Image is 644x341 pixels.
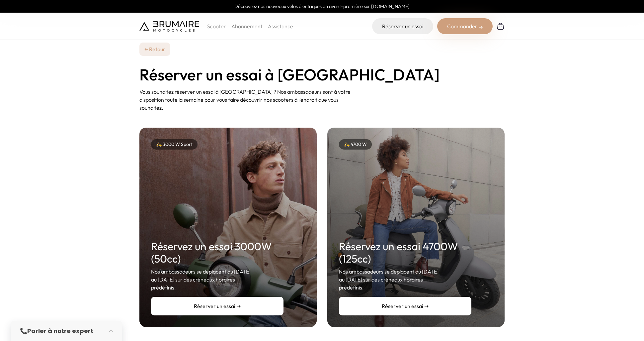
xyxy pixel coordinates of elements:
[139,43,170,56] a: ← Retour
[339,240,471,265] h2: Réservez un essai 4700W (125cc)
[497,22,505,30] img: Panier
[268,23,293,30] a: Assistance
[139,21,199,32] img: Brumaire Motocycles
[151,139,198,150] div: 🛵 3000 W Sport
[231,23,263,30] a: Abonnement
[139,88,362,112] p: Vous souhaitez réserver un essai à [GEOGRAPHIC_DATA] ? Nos ambassadeurs sont à votre disposition ...
[339,297,471,315] a: Réserver un essai ➝
[437,18,493,34] div: Commander
[207,22,226,30] p: Scooter
[479,25,483,29] img: right-arrow-2.png
[372,18,433,34] a: Réserver un essai
[151,268,283,291] p: Nos ambassadeurs se déplacent du [DATE] au [DATE] sur des créneaux horaires prédéfinis.
[339,268,471,291] p: Nos ambassadeurs se déplacent du [DATE] au [DATE] sur des créneaux horaires prédéfinis.
[151,240,283,265] h2: Réservez un essai 3000W (50cc)
[139,66,505,82] h1: Réserver un essai à [GEOGRAPHIC_DATA]
[339,139,372,150] div: 🛵 4700 W
[151,297,283,315] a: Réserver un essai ➝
